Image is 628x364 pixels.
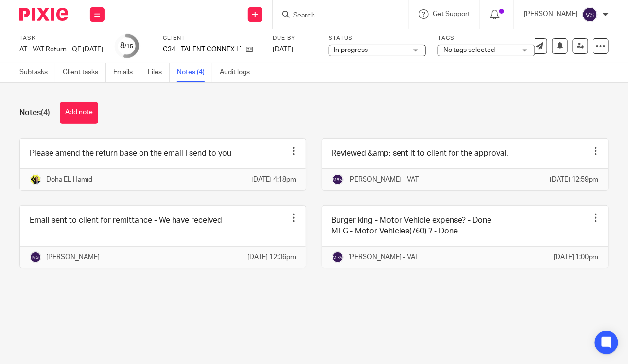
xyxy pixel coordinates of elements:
[177,63,212,82] a: Notes (4)
[273,34,316,42] label: Due by
[220,63,257,82] a: Audit logs
[524,9,577,19] p: [PERSON_NAME]
[30,174,41,185] img: Doha-Starbridge.jpg
[251,175,296,184] p: [DATE] 4:18pm
[46,252,100,262] p: [PERSON_NAME]
[148,63,170,82] a: Files
[554,252,598,262] p: [DATE] 1:00pm
[349,175,419,184] p: [PERSON_NAME] - VAT
[438,34,535,42] label: Tags
[19,34,103,42] label: Task
[550,175,598,184] p: [DATE] 12:59pm
[30,251,41,263] img: svg%3E
[46,175,92,184] p: Doha EL Hamid
[19,108,50,118] h1: Notes
[163,34,261,42] label: Client
[332,251,344,263] img: svg%3E
[125,44,134,49] small: /15
[63,63,106,82] a: Client tasks
[443,47,495,53] span: No tags selected
[19,45,103,54] div: AT - VAT Return - QE [DATE]
[113,63,140,82] a: Emails
[60,102,98,124] button: Add note
[334,47,368,53] span: In progress
[329,34,426,42] label: Status
[582,7,598,22] img: svg%3E
[332,174,344,185] img: svg%3E
[19,63,55,82] a: Subtasks
[19,8,68,21] img: Pixie
[273,46,293,53] span: [DATE]
[19,45,103,54] div: AT - VAT Return - QE 31-08-2025
[292,12,380,20] input: Search
[349,252,419,262] p: [PERSON_NAME] - VAT
[121,40,134,51] div: 8
[163,45,241,54] p: C34 - TALENT CONNEX LTD
[433,11,470,17] span: Get Support
[41,109,50,116] span: (4)
[247,252,296,262] p: [DATE] 12:06pm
